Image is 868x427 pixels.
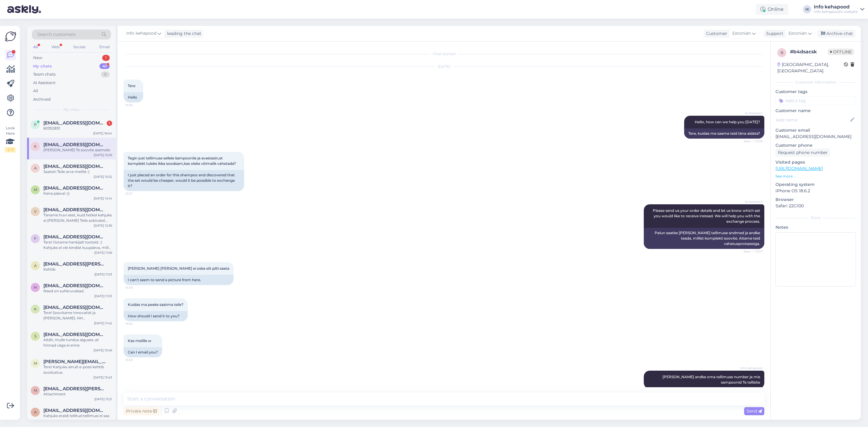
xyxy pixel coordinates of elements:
div: Extra [775,215,856,221]
span: v [34,209,36,214]
span: My chats [63,107,80,112]
span: Info kehapood [126,30,156,37]
span: m [34,388,37,393]
div: Support [764,30,783,37]
span: [PERSON_NAME] [PERSON_NAME] ei oska siit pilti saata [128,266,229,271]
div: Team chats [33,71,55,77]
span: varvara.bazhukova@gmail.com [43,207,106,212]
span: 15:37 [125,191,148,196]
span: aliis5@hotmail.com [43,408,106,413]
div: 41 [99,63,110,69]
span: h [34,285,37,290]
div: I can't seem to send a picture from here. [124,275,234,285]
span: Offline [828,49,854,55]
div: Saatsin Teile arve meilile :) [43,169,112,174]
img: Askly Logo [5,31,16,42]
div: [DATE] 14:14 [94,196,112,201]
div: [GEOGRAPHIC_DATA], [GEOGRAPHIC_DATA] [777,61,844,74]
div: [DATE] 16:44 [93,131,112,136]
div: 1 [102,55,110,61]
div: [DATE] 15:52 [94,174,112,179]
div: New [33,55,42,61]
span: margekato@gmail.com [43,185,106,191]
input: Add name [776,117,849,123]
div: Täname huvi eest, kuid hetkel kahjuks ei [PERSON_NAME] Teile sobivatel tingimustel tööd pakkuda. [43,212,112,223]
div: Tere, kuidas me saame teid täna aidata? [684,128,764,139]
span: Kas meilile w [128,338,151,343]
div: How should I send it to you? [124,311,188,321]
div: [DATE] 11:56 [94,250,112,255]
div: I just placed an order for this shampoo and discovered that the set would be cheaper, would it be... [124,170,244,191]
div: 2 / 3 [5,147,16,152]
p: Browser [775,196,856,203]
p: Operating system [775,181,856,188]
p: Visited pages [775,159,856,165]
div: Palun saatke [PERSON_NAME] tellimuse andmed ja andke teada, millist komplekti soovite. Aitame tei... [644,228,764,249]
div: [DATE] 11:53 [94,294,112,298]
div: [DATE] 13:46 [93,348,112,353]
span: k [34,307,37,311]
span: pamelasaarniit@gmail.com [43,120,106,126]
div: Need on suhkruvabad. [43,288,112,294]
div: Tere! Soovitame Innovatist ja [PERSON_NAME]. HH [PERSON_NAME] võite ka proovida repair sampooni j... [43,310,112,321]
a: Info kehapoodInfo kehapood's website [814,5,864,14]
div: [DATE] [124,64,764,69]
span: p [34,122,37,127]
p: Customer name [775,108,856,114]
p: See more ... [775,174,856,179]
div: Customer information [775,80,856,85]
p: Customer phone [775,142,856,149]
span: 15:39 [125,285,148,290]
span: s [34,334,36,338]
div: Look Here [5,125,16,152]
span: [PERSON_NAME] andke oma tellimuse number ja mis sampoonid Te tellisite [662,375,761,385]
span: Search customers [37,31,76,38]
div: 1 [107,121,112,126]
span: m [34,361,37,366]
span: helinmarkus@hotmail.com [43,283,106,288]
div: Kena päeva! :)) [43,191,112,196]
p: Customer email [775,127,856,133]
div: [DATE] 11:42 [94,321,112,325]
div: Private note [124,407,159,415]
span: Estonian [788,30,807,37]
div: Kehtib [43,267,112,272]
div: [DATE] 12:36 [94,223,112,228]
p: Customer tags [775,89,856,95]
p: [EMAIL_ADDRESS][DOMAIN_NAME] [775,133,856,140]
div: Chat started [124,51,764,57]
span: K [34,144,37,149]
span: Tere [128,83,135,88]
div: Tere! Kahjuks ainult e-poes kehtib soodustus. [43,364,112,375]
span: Kaire.greenber@iclou.com [43,142,106,147]
div: Aitäh, mulle tundus alguses ,et hinnad väga ei erine [43,337,112,348]
span: 15:50 [125,322,148,326]
span: 15:36 [125,103,148,107]
span: sagma358@gmail.com [43,332,106,337]
div: Attachment [43,391,112,397]
div: Archive chat [817,30,855,38]
div: [DATE] 15:59 [94,153,112,157]
p: Safari 22G100 [775,203,856,209]
div: Info kehapood's website [814,9,858,14]
span: mariliis.peterson@gmail.com [43,386,106,391]
div: Info kehapood [814,5,858,9]
span: Info kehapood [740,366,763,370]
div: IK [803,5,811,14]
input: Add a tag [775,96,856,105]
span: b [781,50,783,55]
span: Estonian [732,30,751,37]
div: Archived [33,96,51,102]
span: a [34,166,37,170]
div: Tere! Ootame hankijalt tooteid. :) Kahjuks ei ole kindlat kuupäeva, millal võivad saabuda [43,240,112,250]
p: Notes [775,224,856,231]
div: [DATE] 11:53 [94,272,112,277]
span: anu.kundrats@gmail.com [43,164,106,169]
span: Seen ✓ 15:37 [740,249,763,254]
span: abigai@peterson.ee [43,261,106,267]
span: Please send us your order details and let us know which set you would like to receive instead. We... [653,208,761,224]
span: keili.lind45@gmail.com [43,305,106,310]
div: [PERSON_NAME] Te soovite asemele [43,147,112,153]
span: m [34,187,37,192]
span: a [34,410,37,414]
